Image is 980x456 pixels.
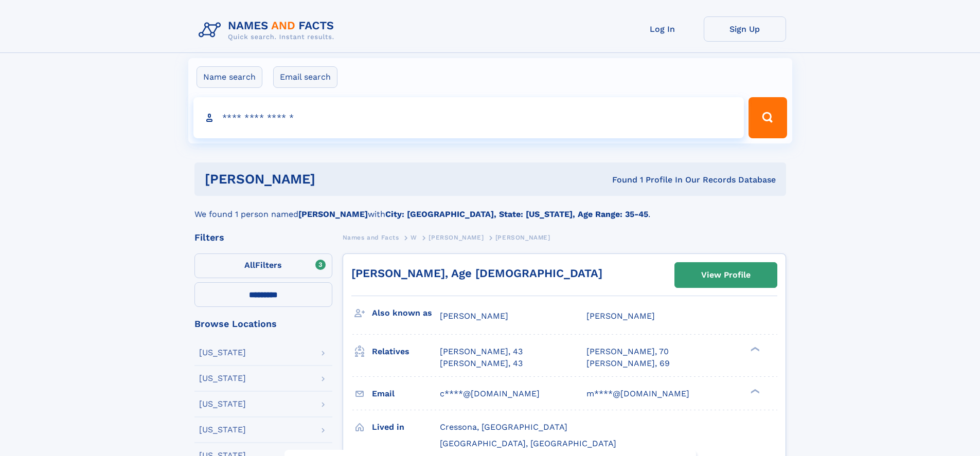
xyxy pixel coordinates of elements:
[440,422,567,432] span: Cressona, [GEOGRAPHIC_DATA]
[273,66,337,88] label: Email search
[440,358,523,369] a: [PERSON_NAME], 43
[586,311,655,321] span: [PERSON_NAME]
[343,231,399,244] a: Names and Facts
[748,388,760,394] div: ❯
[298,209,368,219] b: [PERSON_NAME]
[194,253,332,278] label: Filters
[194,196,786,221] div: We found 1 person named with .
[194,319,332,329] div: Browse Locations
[199,349,246,357] div: [US_STATE]
[372,304,440,322] h3: Also known as
[372,385,440,403] h3: Email
[194,233,332,242] div: Filters
[372,418,440,436] h3: Lived in
[194,16,343,44] img: Logo Names and Facts
[193,97,744,138] input: search input
[372,343,440,360] h3: Relatives
[199,400,246,408] div: [US_STATE]
[704,16,786,42] a: Sign Up
[244,260,255,270] span: All
[586,358,670,369] a: [PERSON_NAME], 69
[411,234,417,241] span: W
[440,311,508,321] span: [PERSON_NAME]
[586,346,669,357] a: [PERSON_NAME], 70
[495,234,550,241] span: [PERSON_NAME]
[701,263,751,287] div: View Profile
[205,173,464,186] h1: [PERSON_NAME]
[199,374,246,382] div: [US_STATE]
[464,174,776,186] div: Found 1 Profile In Our Records Database
[621,16,704,42] a: Log In
[675,263,777,287] a: View Profile
[429,234,484,241] span: [PERSON_NAME]
[385,209,648,219] b: City: [GEOGRAPHIC_DATA], State: [US_STATE], Age Range: 35-45
[197,66,262,88] label: Name search
[440,346,523,357] a: [PERSON_NAME], 43
[749,97,787,138] button: Search Button
[748,346,760,353] div: ❯
[411,231,417,244] a: W
[351,267,602,280] a: [PERSON_NAME], Age [DEMOGRAPHIC_DATA]
[199,426,246,434] div: [US_STATE]
[440,439,616,448] span: [GEOGRAPHIC_DATA], [GEOGRAPHIC_DATA]
[429,231,484,244] a: [PERSON_NAME]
